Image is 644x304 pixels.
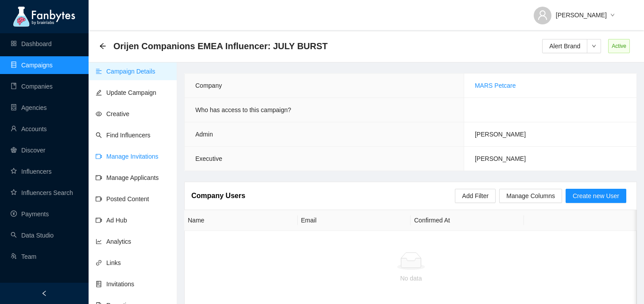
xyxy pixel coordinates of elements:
[475,82,516,89] a: MARS Petcare
[11,232,54,239] a: searchData Studio
[610,13,615,18] span: down
[566,189,626,203] button: Create new User
[96,153,159,160] a: video-cameraManage Invitations
[608,39,630,53] span: Active
[96,217,127,224] a: video-cameraAd Hub
[462,191,489,201] span: Add Filter
[96,89,156,96] a: editUpdate Campaign
[573,191,619,201] span: Create new User
[499,189,562,203] button: Manage Columns
[11,104,47,111] a: containerAgencies
[96,132,151,139] a: searchFind Influencers
[11,210,49,218] a: pay-circlePayments
[195,106,291,113] span: Who has access to this campaign?
[195,82,222,89] span: Company
[587,44,601,48] span: down
[41,290,47,296] span: left
[11,147,45,154] a: radar-chartDiscover
[191,190,245,201] article: Company Users
[455,189,496,203] button: Add Filter
[195,131,213,138] span: Admin
[549,41,580,51] span: Alert Brand
[11,189,73,196] a: starInfluencers Search
[587,39,601,53] button: down
[11,168,51,175] a: starInfluencers
[556,10,607,20] span: [PERSON_NAME]
[506,191,555,201] span: Manage Columns
[537,10,548,20] span: user
[475,131,526,138] span: [PERSON_NAME]
[192,273,630,283] div: No data
[96,259,121,266] a: linkLinks
[96,238,131,245] a: line-chartAnalytics
[96,68,155,75] a: align-leftCampaign Details
[298,210,411,231] th: Email
[527,4,622,19] button: [PERSON_NAME]down
[96,195,149,203] a: video-cameraPosted Content
[113,39,328,53] span: Orijen Companions EMEA Influencer: JULY BURST
[96,281,134,288] a: hddInvitations
[195,155,222,162] span: Executive
[542,39,587,53] button: Alert Brand
[411,210,524,231] th: Confirmed At
[11,125,47,133] a: userAccounts
[11,40,52,47] a: appstoreDashboard
[475,155,526,162] span: [PERSON_NAME]
[96,174,159,181] a: video-cameraManage Applicants
[184,210,298,231] th: Name
[11,62,53,69] a: databaseCampaigns
[96,110,129,117] a: eyeCreative
[99,43,106,50] span: arrow-left
[11,83,53,90] a: bookCompanies
[99,43,106,50] div: Back
[11,253,36,260] a: usergroup-addTeam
